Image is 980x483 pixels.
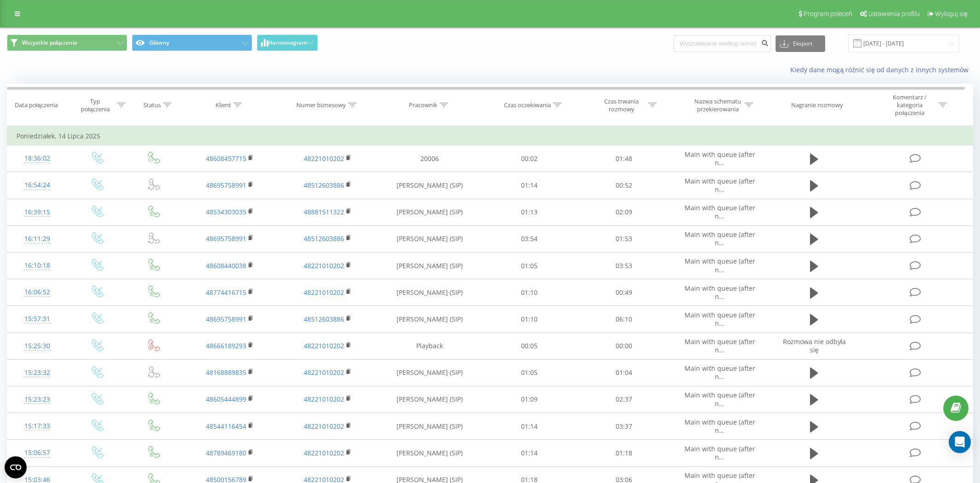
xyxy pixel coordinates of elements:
td: [PERSON_NAME] (SIP) [377,172,482,199]
div: Klient [215,101,231,109]
div: 18:36:02 [17,149,58,167]
a: 48881511322 [304,207,344,216]
span: Ustawienia profilu [868,10,920,17]
div: 15:23:23 [17,391,58,408]
span: Main with queue (after n... [685,203,755,220]
div: 15:06:57 [17,444,58,462]
td: [PERSON_NAME] (SIP) [377,253,482,279]
span: Main with queue (after n... [685,444,755,461]
a: 48512603886 [304,234,344,243]
button: Eksport [776,35,825,52]
a: 48608440038 [206,261,246,270]
span: Main with queue (after n... [685,257,755,274]
div: 15:57:31 [17,310,58,328]
a: 48221010202 [304,288,344,297]
td: 00:00 [577,333,671,359]
td: [PERSON_NAME] (SIP) [377,386,482,413]
div: Data połączenia [15,101,58,109]
a: 48695758991 [206,234,246,243]
td: 03:54 [482,225,577,252]
div: 15:17:33 [17,417,58,435]
td: 01:04 [577,359,671,386]
a: 48695758991 [206,181,246,190]
a: 48221010202 [304,261,344,270]
span: Harmonogram [268,40,307,46]
a: 48544116454 [206,422,246,431]
a: 48512603886 [304,181,344,190]
td: 01:53 [577,225,671,252]
a: 48221010202 [304,422,344,431]
span: Main with queue (after n... [685,284,755,301]
a: 48534303035 [206,207,246,216]
a: 48608457715 [206,154,246,163]
div: Nazwa schematu przekierowania [693,98,742,113]
td: 01:05 [482,253,577,279]
span: Main with queue (after n... [685,230,755,247]
span: Main with queue (after n... [685,177,755,194]
div: Pracownik [409,101,437,109]
td: 20006 [377,145,482,172]
a: 48774416715 [206,288,246,297]
td: 00:05 [482,333,577,359]
a: 48666189293 [206,341,246,350]
div: Numer biznesowy [296,101,346,109]
div: Nagranie rozmowy [791,101,843,109]
div: Komentarz / kategoria połączenia [883,93,936,117]
td: 03:37 [577,413,671,440]
a: Kiedy dane mogą różnić się od danych z innych systemów [790,65,973,74]
button: Open CMP widget [5,456,27,478]
div: 15:25:30 [17,337,58,355]
button: Główny [132,34,252,51]
div: 16:10:18 [17,257,58,275]
a: 48789469180 [206,448,246,457]
a: 48695758991 [206,315,246,323]
td: 01:14 [482,413,577,440]
a: 48221010202 [304,368,344,377]
td: [PERSON_NAME] (SIP) [377,440,482,466]
div: Czas trwania rozmowy [597,98,646,113]
input: Wyszukiwanie według numeru [674,35,771,52]
div: Open Intercom Messenger [949,431,971,453]
td: 01:13 [482,199,577,225]
span: Main with queue (after n... [685,418,755,435]
span: Wyloguj się [935,10,968,17]
div: 16:11:29 [17,230,58,248]
td: 01:05 [482,359,577,386]
a: 48221010202 [304,448,344,457]
td: 02:37 [577,386,671,413]
span: Main with queue (after n... [685,150,755,167]
td: Playback [377,333,482,359]
span: Main with queue (after n... [685,364,755,381]
td: 01:10 [482,279,577,306]
span: Main with queue (after n... [685,310,755,328]
td: 00:49 [577,279,671,306]
td: 01:14 [482,440,577,466]
button: Harmonogram [257,34,318,51]
td: [PERSON_NAME] (SIP) [377,413,482,440]
td: 01:09 [482,386,577,413]
div: Czas oczekiwania [504,101,551,109]
td: [PERSON_NAME] (SIP) [377,306,482,333]
button: Wszystkie połączenia [7,34,127,51]
td: 01:18 [577,440,671,466]
td: 01:48 [577,145,671,172]
span: Wszystkie połączenia [22,39,77,46]
td: 01:14 [482,172,577,199]
td: 03:53 [577,253,671,279]
td: 06:10 [577,306,671,333]
td: 02:09 [577,199,671,225]
div: 16:06:52 [17,283,58,301]
td: [PERSON_NAME] (SIP) [377,279,482,306]
div: Typ połączenia [76,98,115,113]
a: 48221010202 [304,341,344,350]
span: Main with queue (after n... [685,337,755,354]
div: Status [143,101,161,109]
td: 00:02 [482,145,577,172]
td: [PERSON_NAME] (SIP) [377,225,482,252]
a: 48512603886 [304,315,344,323]
div: 16:54:24 [17,176,58,194]
div: 16:39:15 [17,203,58,221]
a: 48221010202 [304,395,344,403]
td: [PERSON_NAME] (SIP) [377,199,482,225]
div: 15:23:32 [17,364,58,382]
